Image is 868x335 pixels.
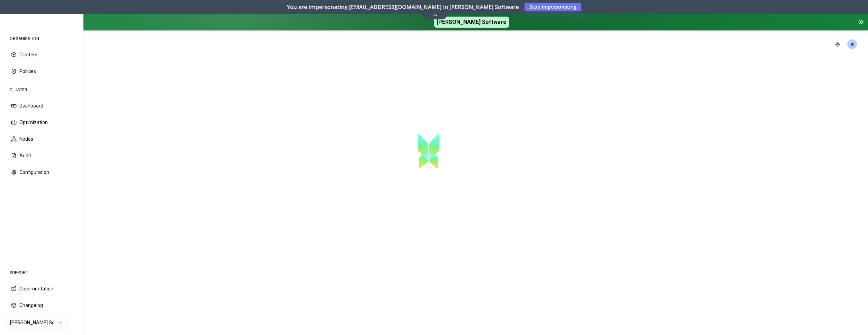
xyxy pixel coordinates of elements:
button: Clusters [6,47,78,62]
button: Audit [6,148,78,163]
span: [PERSON_NAME] Software [434,17,509,28]
button: Policies [6,64,78,79]
button: Dashboard [6,98,78,113]
button: Documentation [6,281,78,296]
button: Nodes [6,131,78,147]
div: ORGANISATION [6,32,78,46]
div: CLUSTER [6,83,78,97]
button: Changelog [6,298,78,313]
div: SUPPORT [6,266,78,280]
button: Configuration [6,165,78,180]
button: Optimization [6,115,78,130]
